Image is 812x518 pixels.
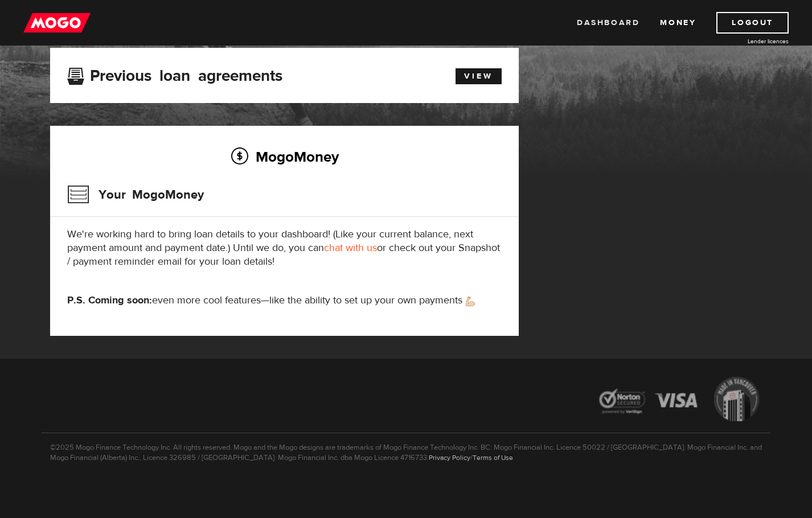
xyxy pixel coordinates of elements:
h3: Your MogoMoney [67,180,204,209]
p: even more cool features—like the ability to set up your own payments [67,294,502,307]
iframe: LiveChat chat widget [584,253,812,518]
a: Dashboard [577,12,639,34]
p: We're working hard to bring loan details to your dashboard! (Like your current balance, next paym... [67,228,502,269]
img: strong arm emoji [466,297,475,306]
h2: MogoMoney [67,145,502,168]
h3: Previous loan agreements [67,67,282,81]
a: chat with us [324,241,377,254]
a: Money [660,12,696,34]
strong: P.S. Coming soon: [67,294,152,307]
a: Privacy Policy [429,453,470,462]
img: mogo_logo-11ee424be714fa7cbb0f0f49df9e16ec.png [23,12,91,34]
a: Terms of Use [473,453,513,462]
a: View [456,68,502,84]
p: ©2025 Mogo Finance Technology Inc. All rights reserved. Mogo and the Mogo designs are trademarks ... [42,433,770,463]
a: Logout [716,12,789,34]
a: Lender licences [703,37,789,46]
